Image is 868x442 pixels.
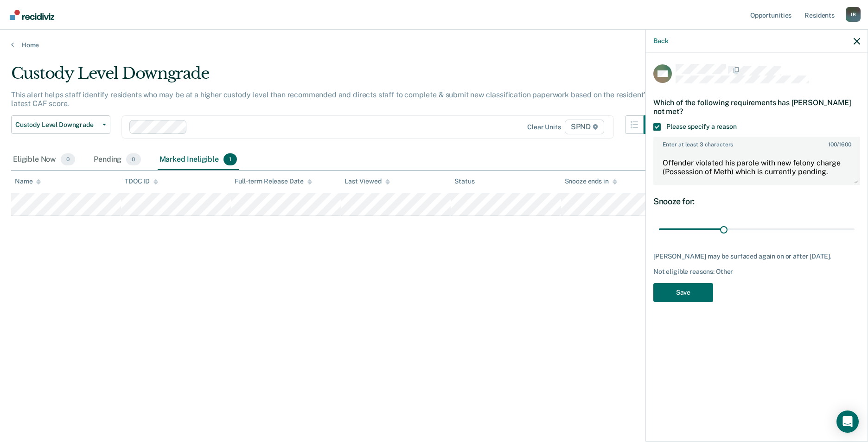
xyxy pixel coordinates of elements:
a: Home [11,41,857,49]
div: Pending [92,150,142,170]
div: J B [846,7,861,22]
div: Not eligible reasons: Other [653,268,860,276]
p: This alert helps staff identify residents who may be at a higher custody level than recommended a... [11,90,649,108]
span: 100 [828,141,837,148]
div: Snooze for: [653,196,860,207]
span: Custody Level Downgrade [15,121,99,129]
div: Snooze ends in [565,177,617,185]
span: 1 [223,153,237,165]
span: 0 [126,153,140,165]
span: SPND [565,120,604,134]
div: [PERSON_NAME] may be surfaced again on or after [DATE]. [653,253,860,260]
button: Back [653,37,668,45]
img: Recidiviz [10,10,54,20]
label: Enter at least 3 characters [654,138,859,148]
div: Full-term Release Date [235,177,312,185]
span: / 1600 [828,141,851,148]
div: Open Intercom Messenger [836,410,859,433]
div: Name [15,177,41,185]
div: Status [454,177,474,185]
div: Marked Ineligible [158,150,239,170]
textarea: Offender violated his parole with new felony charge (Possession of Meth) which is currently pending. [654,150,859,184]
button: Profile dropdown button [846,7,861,22]
span: Please specify a reason [666,123,737,130]
div: Custody Level Downgrade [11,64,662,90]
span: 0 [61,153,75,165]
div: Which of the following requirements has [PERSON_NAME] not met? [653,91,860,123]
div: Last Viewed [345,177,389,185]
div: Clear units [527,123,561,131]
div: Eligible Now [11,150,77,170]
div: TDOC ID [125,177,158,185]
button: Save [653,283,713,302]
